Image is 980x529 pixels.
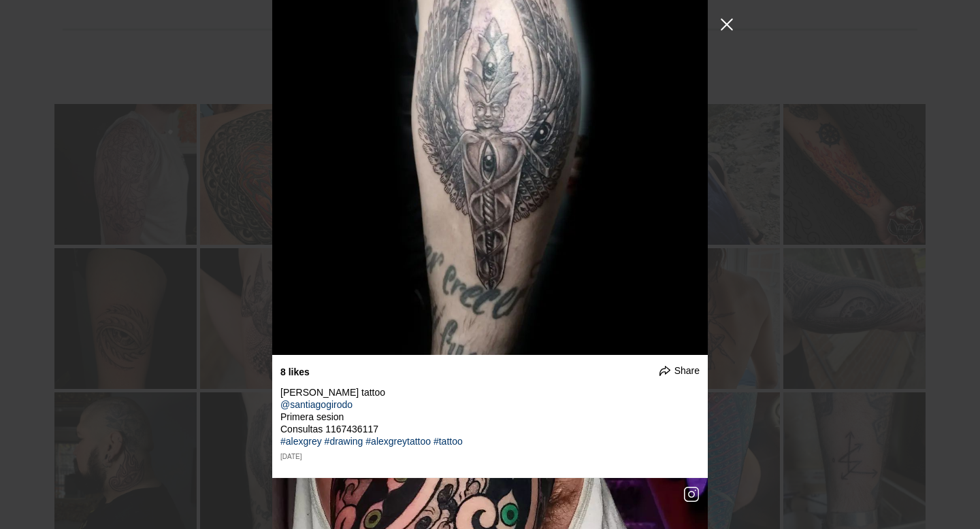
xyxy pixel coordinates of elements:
[434,436,463,447] a: #tattoo
[280,436,322,447] a: #alexgrey
[280,366,310,378] div: 8 likes
[365,436,431,447] a: #alexgreytattoo
[280,399,353,410] a: @santiagogirodo
[325,436,363,447] a: #drawing
[280,386,700,447] div: [PERSON_NAME] tattoo Primera sesion Consultas 1167436117
[716,14,738,35] button: Close Instagram Feed Popup
[674,364,700,377] span: Share
[280,453,700,461] div: [DATE]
